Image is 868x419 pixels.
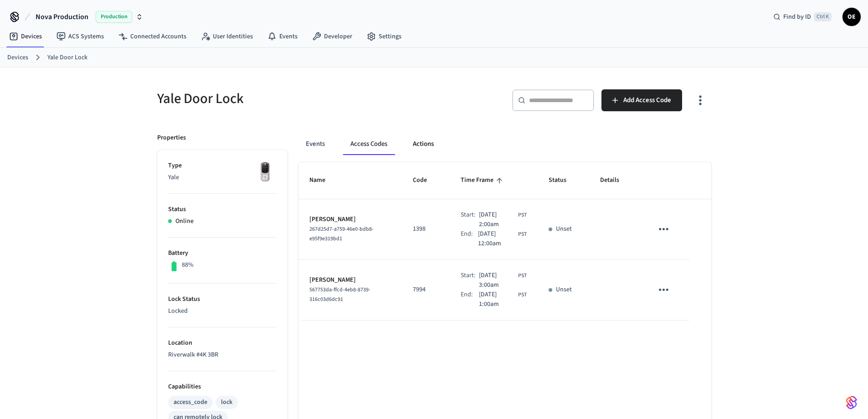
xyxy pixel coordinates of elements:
[413,224,439,234] p: 1398
[623,94,671,106] span: Add Access Code
[309,286,370,303] span: 567753da-ffcd-4eb8-8739-316c03d6dc91
[413,285,439,295] p: 7994
[461,290,479,309] div: End:
[174,398,207,407] div: access_code
[175,217,194,226] p: Online
[260,28,305,45] a: Events
[298,162,711,320] table: sticky table
[601,89,682,111] button: Add Access Code
[846,395,857,410] img: SeamLogoGradient.69752ec5.svg
[305,28,360,45] a: Developer
[461,173,505,187] span: Time Frame
[766,9,839,25] div: Find by IDCtrl K
[518,211,527,219] span: PST
[343,133,395,155] button: Access Codes
[556,224,572,234] p: Unset
[413,173,439,187] span: Code
[309,173,337,187] span: Name
[556,285,572,295] p: Unset
[49,28,111,45] a: ACS Systems
[157,89,429,108] h5: Yale Door Lock
[298,133,711,155] div: ant example
[309,275,391,285] p: [PERSON_NAME]
[518,230,527,238] span: PST
[549,173,578,187] span: Status
[7,53,28,62] a: Devices
[479,271,516,290] span: [DATE] 3:00am
[168,350,277,360] p: Riverwalk #4K 3BR
[600,173,631,187] span: Details
[479,290,527,309] div: Asia/Manila
[461,229,478,248] div: End:
[298,133,332,155] button: Events
[168,205,277,214] p: Status
[461,210,479,229] div: Start:
[168,382,277,392] p: Capabilities
[479,271,527,290] div: Asia/Manila
[168,161,277,171] p: Type
[843,9,860,25] span: OE
[479,290,516,309] span: [DATE] 1:00am
[309,215,391,224] p: [PERSON_NAME]
[518,291,527,299] span: PST
[309,225,374,243] span: 267d25d7-a759-46e0-bdb8-e95f9e319bd1
[194,28,260,45] a: User Identities
[478,229,516,248] span: [DATE] 12:00am
[182,260,194,270] p: 88%
[842,8,861,26] button: OE
[479,210,516,229] span: [DATE] 2:00am
[360,28,409,45] a: Settings
[168,338,277,348] p: Location
[814,12,832,21] span: Ctrl K
[36,11,88,22] span: Nova Production
[168,306,277,316] p: Locked
[254,161,277,184] img: Yale Assure Touchscreen Wifi Smart Lock, Satin Nickel, Front
[168,248,277,258] p: Battery
[96,11,132,23] span: Production
[406,133,441,155] button: Actions
[111,28,194,45] a: Connected Accounts
[2,28,49,45] a: Devices
[168,295,277,304] p: Lock Status
[518,272,527,280] span: PST
[478,229,527,248] div: Asia/Manila
[479,210,527,229] div: Asia/Manila
[47,53,87,62] a: Yale Door Lock
[221,398,232,407] div: lock
[168,173,277,182] p: Yale
[783,12,811,21] span: Find by ID
[157,133,186,143] p: Properties
[461,271,479,290] div: Start:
